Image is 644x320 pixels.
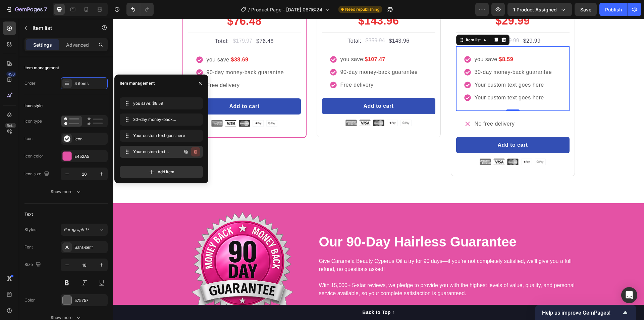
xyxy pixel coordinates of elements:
p: 90-day money-back guarantee [227,49,305,57]
p: Total: [234,18,248,26]
span: 1 product assigned [513,6,557,13]
span: Product Page - [DATE] 08:16:24 [251,6,322,13]
div: $76.48 [143,18,161,27]
div: 575757 [74,298,106,304]
div: Rich Text Editor. Editing area: main [226,48,306,58]
div: Rich Text Editor. Editing area: main [361,100,403,110]
div: Your custom text goes here [361,74,440,84]
div: Icon [24,136,33,142]
div: Item management [24,65,59,71]
img: 495611768014373769-f1ef80b6-5899-4fba-b7e6-8f20662d1820.png [98,101,164,108]
div: $29.99 [410,17,428,27]
iframe: Design area [113,19,644,320]
p: Advanced [66,41,89,48]
div: Icon color [24,153,43,159]
button: Add to cart [343,118,457,134]
div: Item list [352,18,369,24]
div: Add to cart [385,122,415,130]
div: Order [24,80,36,86]
p: Settings [33,41,52,48]
strong: Our 90-Day Hairless Guarantee [206,216,404,230]
div: Sans-serif [74,244,106,250]
span: / [248,6,250,13]
strong: $8.59 [386,38,400,43]
p: Give Caramela Beauty Cyperus Oil a try for 90 days—if you’re not completely satisfied, we’ll give... [206,238,466,255]
strong: $107.47 [252,38,272,43]
div: Color [24,297,35,303]
div: $143.96 [275,17,297,27]
p: 30-day money-back guarantee [362,49,439,57]
div: Styles [24,227,36,233]
p: you save: [227,37,305,45]
div: Text [24,211,33,217]
div: Publish [605,6,622,13]
span: Your custom text goes here [133,133,187,139]
div: E452A5 [74,153,106,159]
div: Rich Text Editor. Editing area: main [361,48,440,58]
div: Rich Text Editor. Editing area: main [226,36,306,46]
p: you save: [94,37,171,45]
div: $59.99 [389,16,407,28]
p: you save: [362,37,439,45]
span: Help us improve GemPages! [542,310,621,316]
div: Undo/Redo [126,3,154,16]
button: Show survey - Help us improve GemPages! [542,309,629,317]
span: you save: $8.59 [133,100,187,106]
div: $359.94 [252,16,273,28]
img: Alt Image [71,188,189,305]
div: Add to cart [251,83,281,91]
span: Paragraph 1* [64,227,89,233]
div: Icon type [24,118,42,124]
span: Save [580,7,591,12]
div: Icon size [24,170,51,179]
p: 90-day money-back guarantee [94,50,171,58]
p: 7 [44,5,47,13]
div: Back to Top ↑ [249,290,281,297]
img: 495611768014373769-f1ef80b6-5899-4fba-b7e6-8f20662d1820.png [367,140,433,146]
button: Add to cart [75,80,188,96]
button: Add to cart [209,79,322,95]
div: Font [24,244,33,250]
span: Need republishing [345,6,379,12]
div: Rich Text Editor. Editing area: main [226,61,306,71]
p: With 15,000+ 5-star reviews, we pledge to provide you with the highest levels of value, quality, ... [206,263,466,279]
div: Show more [51,188,82,195]
div: Your custom text goes here [361,61,440,71]
p: Total: [102,18,116,27]
div: Icon style [24,103,43,109]
p: Free delivery [94,62,171,71]
div: Size [24,260,42,269]
button: Paragraph 1* [61,224,108,236]
strong: $38.69 [118,38,135,44]
div: 4 items [74,81,106,87]
button: Publish [599,3,628,16]
div: Open Intercom Messenger [621,287,637,303]
div: Beta [5,123,16,128]
span: Add item [158,169,174,175]
button: Save [575,3,597,16]
p: No free delivery [362,101,402,109]
span: Your custom text goes here [133,149,171,155]
div: $179.97 [119,17,140,28]
p: Item list [33,24,90,32]
div: Rich Text Editor. Editing area: main [361,36,440,46]
button: 7 [3,3,50,16]
button: Show more [24,186,108,198]
img: 495611768014373769-f1ef80b6-5899-4fba-b7e6-8f20662d1820.png [232,101,299,107]
div: 450 [6,72,16,77]
button: 1 product assigned [507,3,572,16]
div: Icon [74,136,106,142]
span: 30-day money-back guarantee [133,117,187,123]
p: Free delivery [227,62,305,70]
div: Item management [120,80,155,86]
div: Add to cart [116,84,147,92]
